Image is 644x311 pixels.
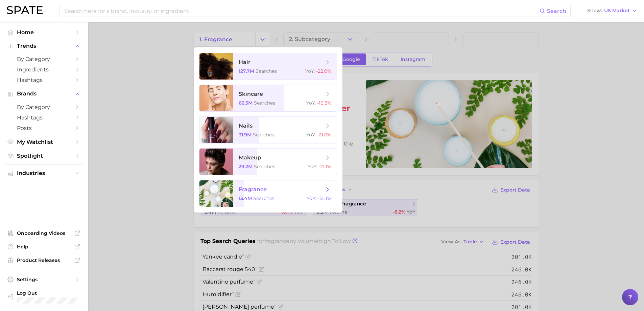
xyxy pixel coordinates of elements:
input: Search here for a brand, industry, or ingredient [64,5,540,17]
span: by Category [17,56,71,62]
span: -21.1% [318,163,331,170]
span: 62.3m [239,100,253,106]
span: Log Out [17,290,80,296]
button: Brands [5,89,82,99]
a: Posts [5,123,82,133]
span: Home [17,29,71,36]
a: Product Releases [5,255,82,265]
button: Industries [5,168,82,178]
span: nails [239,123,253,129]
span: Product Releases [17,257,71,263]
span: Industries [17,170,71,176]
span: searches [253,132,274,138]
span: Hashtags [17,77,71,83]
span: searches [254,100,275,106]
a: Home [5,27,82,38]
span: makeup [239,154,261,161]
a: Spotlight [5,151,82,161]
a: Hashtags [5,112,82,123]
img: SPATE [7,6,43,14]
span: US Market [604,9,630,13]
span: Show [587,9,602,13]
span: Search [547,8,566,14]
span: Posts [17,125,71,131]
a: Log out. Currently logged in with e-mail roberto.gil@givaudan.com. [5,288,82,306]
span: -22.0% [316,68,331,74]
span: Spotlight [17,153,71,159]
span: by Category [17,104,71,110]
a: by Category [5,54,82,64]
span: Brands [17,91,71,97]
span: 29.2m [239,163,253,170]
span: YoY : [306,132,316,138]
a: Settings [5,274,82,285]
span: YoY : [305,68,315,74]
a: Onboarding Videos [5,228,82,238]
ul: Change Category [194,47,342,213]
span: 31.9m [239,132,252,138]
span: -16.5% [317,100,331,106]
span: Hashtags [17,114,71,121]
button: ShowUS Market [586,6,639,15]
span: -21.0% [317,132,331,138]
span: YoY : [308,163,317,170]
span: Settings [17,276,71,283]
span: YoY : [307,195,316,201]
span: Help [17,244,71,250]
span: 127.7m [239,68,254,74]
span: searches [254,163,275,170]
span: YoY : [306,100,316,106]
a: My Watchlist [5,137,82,147]
a: Hashtags [5,75,82,85]
span: Trends [17,43,71,49]
span: Onboarding Videos [17,230,71,236]
span: fragrance [239,186,267,193]
span: skincare [239,91,263,97]
button: Trends [5,41,82,51]
span: hair [239,59,251,65]
span: My Watchlist [17,139,71,145]
a: Ingredients [5,64,82,75]
span: searches [256,68,277,74]
span: Ingredients [17,66,71,73]
a: Help [5,242,82,252]
span: -12.3% [317,195,331,201]
span: searches [253,195,275,201]
a: by Category [5,102,82,112]
span: 13.4m [239,195,252,201]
